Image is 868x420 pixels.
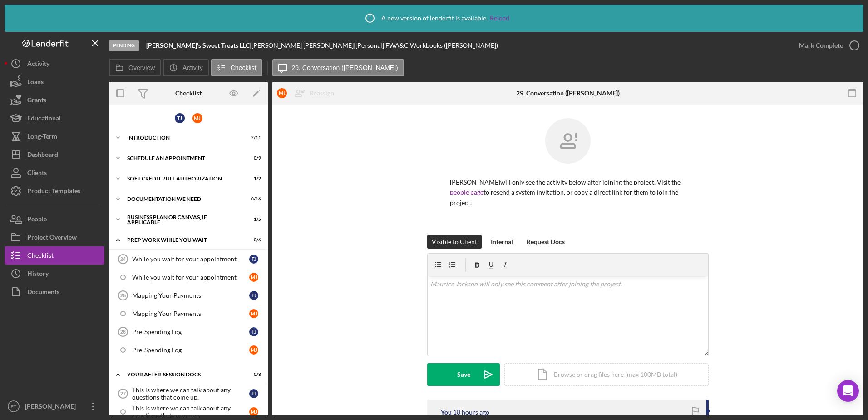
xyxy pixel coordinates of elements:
[132,292,249,299] div: Mapping Your Payments
[132,274,249,281] div: While you wait for your appointment
[5,109,104,127] button: Educational
[5,265,104,283] button: History
[249,291,258,300] div: T J
[5,228,104,246] button: Project Overview
[27,182,80,202] div: Product Templates
[113,305,263,323] a: Mapping Your PaymentsMJ
[128,64,155,71] label: Overview
[27,145,58,166] div: Dashboard
[249,255,258,264] div: T J
[132,405,249,419] div: This is where we can talk about any questions that come up.
[211,59,262,76] button: Checklist
[245,135,261,140] div: 2 / 11
[175,90,202,97] div: Checklist
[5,91,104,109] a: Grants
[5,164,104,182] button: Clients
[127,176,238,181] div: Soft Credit Pull Authorization
[272,84,343,102] button: MJReassign
[5,246,104,265] button: Checklist
[486,235,518,249] button: Internal
[245,237,261,243] div: 0 / 6
[5,145,104,164] button: Dashboard
[132,346,249,354] div: Pre-Spending Log
[491,235,513,249] div: Internal
[27,265,49,285] div: History
[245,196,261,202] div: 0 / 16
[132,328,249,335] div: Pre-Spending Log
[249,407,258,416] div: M J
[27,109,61,130] div: Educational
[837,380,859,402] div: Open Intercom Messenger
[27,246,54,267] div: Checklist
[231,64,256,71] label: Checklist
[277,88,287,98] div: M J
[245,176,261,181] div: 1 / 2
[450,177,686,208] p: [PERSON_NAME] will only see the activity below after joining the project. Visit the to resend a s...
[120,293,126,298] tspan: 25
[132,386,249,401] div: This is where we can talk about any questions that come up.
[516,90,620,97] div: 29. Conversation ([PERSON_NAME])
[5,283,104,301] a: Documents
[27,73,44,93] div: Loans
[292,64,398,71] label: 29. Conversation ([PERSON_NAME])
[113,341,263,359] a: Pre-Spending LogMJ
[120,256,126,262] tspan: 24
[5,55,104,73] button: Activity
[120,391,126,396] tspan: 27
[163,59,208,76] button: Activity
[113,385,263,403] a: 27This is where we can talk about any questions that come up.TJ
[427,363,500,386] button: Save
[5,397,104,415] button: ET[PERSON_NAME]
[245,372,261,377] div: 0 / 8
[5,73,104,91] button: Loans
[11,404,16,409] text: ET
[132,255,249,263] div: While you wait for your appointment
[790,36,863,55] button: Mark Complete
[113,268,263,286] a: While you wait for your appointmentMJ
[146,41,250,49] b: [PERSON_NAME]’s Sweet Treats LLC
[432,235,477,249] div: Visible to Client
[245,217,261,222] div: 1 / 5
[192,113,202,123] div: M J
[249,273,258,282] div: M J
[127,196,238,202] div: Documentation We Need
[249,327,258,336] div: T J
[27,127,57,148] div: Long-Term
[127,215,238,225] div: Business Plan or Canvas, if applicable
[120,329,126,335] tspan: 26
[132,310,249,317] div: Mapping Your Payments
[5,127,104,145] button: Long-Term
[252,42,355,49] div: [PERSON_NAME] [PERSON_NAME] |
[175,113,185,123] div: T J
[427,235,482,249] button: Visible to Client
[109,40,139,51] div: Pending
[490,15,509,22] a: Reload
[23,397,82,418] div: [PERSON_NAME]
[27,55,49,75] div: Activity
[249,345,258,355] div: M J
[441,409,452,416] div: You
[27,210,47,230] div: People
[450,188,483,196] a: people page
[245,155,261,161] div: 0 / 9
[27,164,47,184] div: Clients
[113,323,263,341] a: 26Pre-Spending LogTJ
[146,42,252,49] div: |
[27,228,77,249] div: Project Overview
[457,363,470,386] div: Save
[359,7,509,30] div: A new version of lenderfit is available.
[453,409,489,416] time: 2025-09-08 23:04
[127,135,238,140] div: Introduction
[249,389,258,398] div: T J
[5,182,104,200] button: Product Templates
[249,309,258,318] div: M J
[127,237,238,243] div: Prep Work While You Wait
[522,235,569,249] button: Request Docs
